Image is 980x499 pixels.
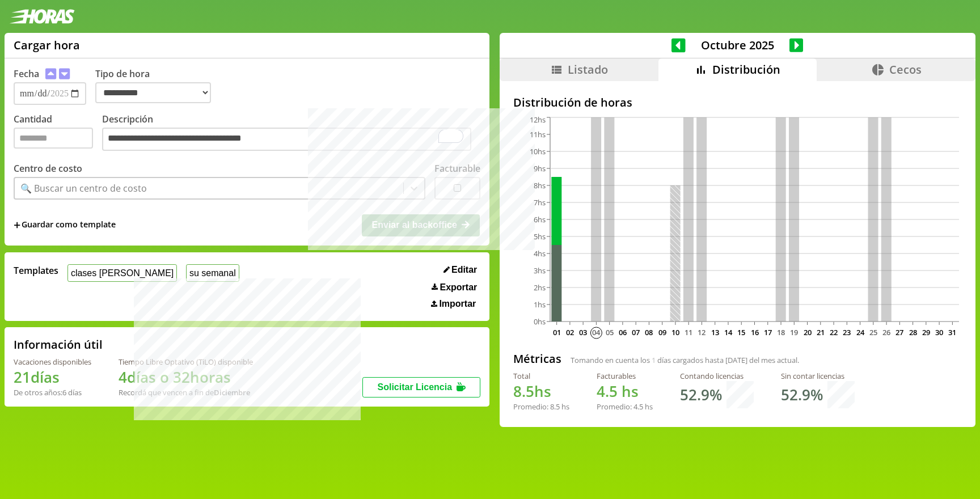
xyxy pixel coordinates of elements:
text: 04 [592,327,601,337]
tspan: 0hs [534,316,546,327]
span: 4.5 [597,381,618,401]
span: +Guardar como template [14,219,116,231]
h1: 4 días o 32 horas [119,367,253,387]
label: Facturable [434,162,480,175]
text: 16 [750,327,758,337]
div: De otros años: 6 días [14,387,91,397]
text: 13 [711,327,719,337]
div: Recordá que vencen a fin de [119,387,253,397]
button: Editar [440,264,481,276]
button: clases [PERSON_NAME] [67,264,177,282]
div: Facturables [597,371,653,381]
tspan: 6hs [534,214,546,225]
span: Tomando en cuenta los días cargados hasta [DATE] del mes actual. [571,355,799,365]
text: 20 [803,327,811,337]
text: 30 [935,327,943,337]
span: Templates [14,264,58,277]
label: Fecha [14,67,39,80]
span: Listado [568,62,608,77]
textarea: To enrich screen reader interactions, please activate Accessibility in Grammarly extension settings [102,128,471,151]
text: 03 [579,327,587,337]
text: 02 [566,327,574,337]
span: 8.5 [550,401,560,412]
div: 🔍 Buscar un centro de costo [20,182,147,194]
text: 18 [777,327,785,337]
text: 12 [698,327,706,337]
span: Octubre 2025 [686,37,789,53]
text: 29 [922,327,930,337]
label: Centro de costo [14,162,82,175]
label: Descripción [102,113,480,154]
span: Exportar [440,282,478,293]
h2: Información útil [14,337,103,352]
tspan: 7hs [534,197,546,208]
span: Editar [451,265,477,275]
text: 07 [632,327,640,337]
tspan: 12hs [530,115,546,125]
div: Sin contar licencias [781,371,855,381]
text: 25 [869,327,877,337]
span: Distribución [712,62,780,77]
text: 09 [658,327,666,337]
h2: Métricas [513,351,561,366]
text: 21 [817,327,825,337]
tspan: 2hs [534,282,546,293]
text: 01 [553,327,561,337]
h1: hs [513,381,569,401]
span: Solicitar Licencia [377,382,452,392]
img: logotipo [9,9,75,24]
text: 19 [790,327,798,337]
div: Tiempo Libre Optativo (TiLO) disponible [119,357,253,367]
span: + [14,219,20,231]
tspan: 11hs [530,129,546,139]
h1: 21 días [14,367,91,387]
div: Total [513,371,569,381]
span: 1 [652,355,656,365]
h1: Cargar hora [14,37,80,53]
text: 11 [685,327,692,337]
h1: hs [597,381,653,401]
h1: 52.9 % [680,384,722,405]
text: 31 [948,327,956,337]
text: 14 [724,327,733,337]
text: 15 [737,327,745,337]
text: 22 [830,327,838,337]
h1: 52.9 % [781,384,823,405]
button: Exportar [428,282,480,293]
b: Diciembre [214,387,250,397]
button: su semanal [186,264,239,282]
text: 24 [856,327,864,337]
text: 17 [764,327,772,337]
span: 8.5 [513,381,534,401]
text: 28 [909,327,916,337]
h2: Distribución de horas [513,95,962,110]
text: 06 [619,327,627,337]
span: 4.5 [633,401,643,412]
span: Cecos [889,62,922,77]
text: 26 [882,327,890,337]
div: Contando licencias [680,371,754,381]
tspan: 10hs [530,146,546,157]
label: Cantidad [14,113,102,154]
button: Solicitar Licencia [362,377,480,397]
tspan: 1hs [534,299,546,310]
div: Promedio: hs [513,401,569,412]
tspan: 8hs [534,180,546,191]
div: Vacaciones disponibles [14,357,91,367]
tspan: 9hs [534,163,546,174]
label: Tipo de hora [95,67,220,105]
input: Cantidad [14,128,93,149]
text: 08 [645,327,653,337]
tspan: 3hs [534,265,546,276]
span: Importar [439,299,476,309]
div: Promedio: hs [597,401,653,412]
select: Tipo de hora [95,82,211,103]
tspan: 4hs [534,248,546,259]
text: 27 [895,327,903,337]
tspan: 5hs [534,231,546,242]
text: 10 [671,327,679,337]
text: 23 [843,327,851,337]
text: 05 [606,327,614,337]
